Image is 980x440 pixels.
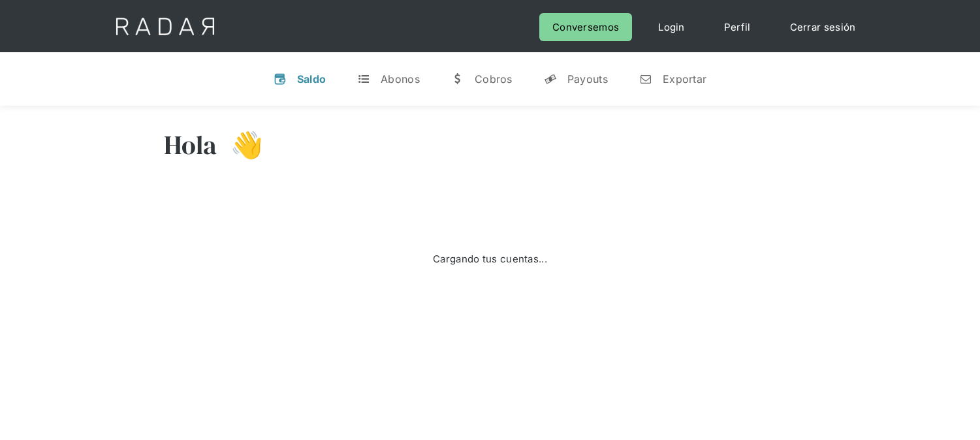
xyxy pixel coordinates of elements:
[567,72,608,86] div: Payouts
[645,13,698,41] a: Login
[639,72,652,86] div: n
[777,13,869,41] a: Cerrar sesión
[475,72,513,86] div: Cobros
[451,72,464,86] div: w
[711,13,764,41] a: Perfil
[433,250,547,268] div: Cargando tus cuentas...
[274,72,287,86] div: v
[357,72,370,86] div: t
[544,72,557,86] div: y
[381,72,420,86] div: Abonos
[297,72,326,86] div: Saldo
[217,129,263,161] h3: 👋
[164,129,217,161] h3: Hola
[663,72,706,86] div: Exportar
[539,13,632,41] a: Conversemos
